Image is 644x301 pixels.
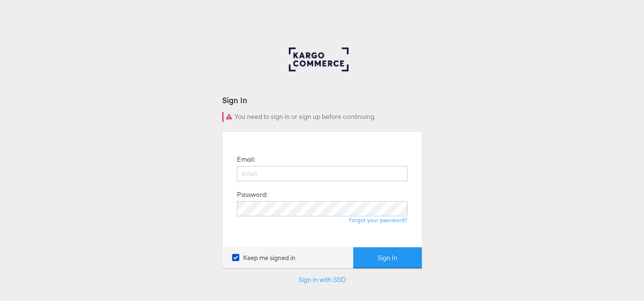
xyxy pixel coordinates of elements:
button: Sign In [353,247,422,269]
a: Sign in with SSO [298,275,346,284]
div: You need to sign in or sign up before continuing. [222,112,422,122]
a: Forgot your password? [349,216,408,223]
label: Email: [237,155,255,164]
label: Keep me signed in [232,253,296,262]
input: Email [237,166,408,181]
div: Sign In [222,95,422,106]
label: Password: [237,190,267,199]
